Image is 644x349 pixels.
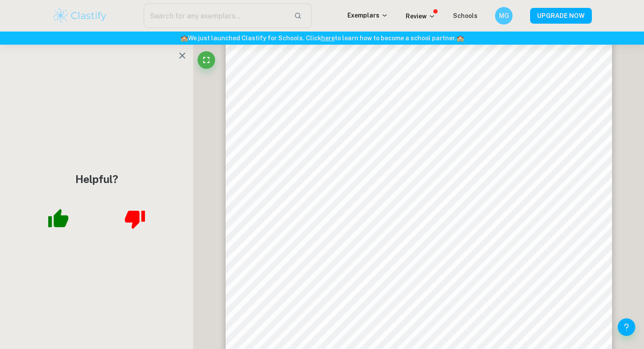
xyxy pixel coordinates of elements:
h6: MG [499,11,509,21]
button: MG [495,7,513,25]
p: Review [406,11,435,21]
button: Fullscreen [198,51,215,69]
button: Help and Feedback [618,318,635,336]
button: UPGRADE NOW [530,8,592,24]
h6: We just launched Clastify for Schools. Click to learn how to become a school partner. [2,33,642,43]
span: 🏫 [456,35,464,42]
input: Search for any exemplars... [144,4,287,28]
img: Clastify logo [52,7,108,25]
span: 🏫 [180,35,188,42]
p: Exemplars [347,11,388,20]
a: here [321,35,335,42]
a: Schools [453,12,478,19]
h4: Helpful? [75,171,118,187]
